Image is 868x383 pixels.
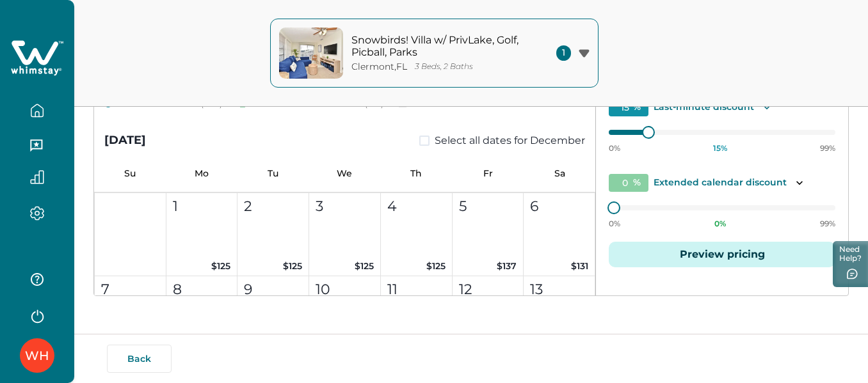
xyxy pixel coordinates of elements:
[351,61,407,72] p: Clermont , FL
[381,193,453,276] button: 4$125
[459,279,472,300] p: 12
[211,260,230,272] span: $125
[713,143,727,153] p: 15 %
[792,175,807,191] button: Toggle description
[94,168,166,179] p: Su
[820,143,835,153] p: 99%
[380,168,452,179] p: Th
[453,193,524,276] button: 5$137
[309,276,381,359] button: 10$92.02
[166,168,237,179] p: Mo
[654,101,754,114] p: Last-minute discount
[244,279,252,300] p: 9
[283,260,302,272] span: $125
[714,219,726,229] p: 0 %
[355,260,374,272] span: $125
[237,193,309,276] button: 2$125
[95,276,166,359] button: 7$131
[654,176,787,189] p: Extended calendar discount
[524,168,595,179] p: Sa
[759,100,775,115] button: Toggle description
[173,196,178,217] p: 1
[107,345,172,373] button: Back
[166,193,238,276] button: 1$125
[166,276,238,359] button: 8$92.02
[556,45,571,61] span: 1
[524,193,595,276] button: 6$131
[381,276,453,359] button: 11$92.02
[351,34,524,59] p: Snowbirds! Villa w/ PrivLake, Golf, Picball, Parks
[820,219,835,229] p: 99%
[316,279,330,300] p: 10
[459,196,467,217] p: 5
[453,276,524,359] button: 12$92.02
[244,196,252,217] p: 2
[452,168,524,179] p: Fr
[101,279,109,300] p: 7
[426,260,446,272] span: $125
[173,279,182,300] p: 8
[279,27,343,79] img: property-cover
[609,242,835,267] button: Preview pricing
[270,19,599,88] button: property-coverSnowbirds! Villa w/ PrivLake, Golf, Picball, ParksClermont,FL3 Beds, 2 Baths1
[309,193,381,276] button: 3$125
[435,133,585,148] span: Select all dates for December
[104,132,146,149] div: [DATE]
[609,219,620,229] p: 0%
[309,168,381,179] p: We
[387,196,397,217] p: 4
[387,279,398,300] p: 11
[497,260,517,272] span: $137
[609,143,620,153] p: 0%
[530,279,543,300] p: 13
[415,62,473,72] p: 3 Beds, 2 Baths
[237,168,309,179] p: Tu
[524,276,595,359] button: 13$92.02
[530,196,538,217] p: 6
[571,260,588,272] span: $131
[25,340,49,371] div: Whimstay Host
[237,276,309,359] button: 9$92.02
[316,196,323,217] p: 3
